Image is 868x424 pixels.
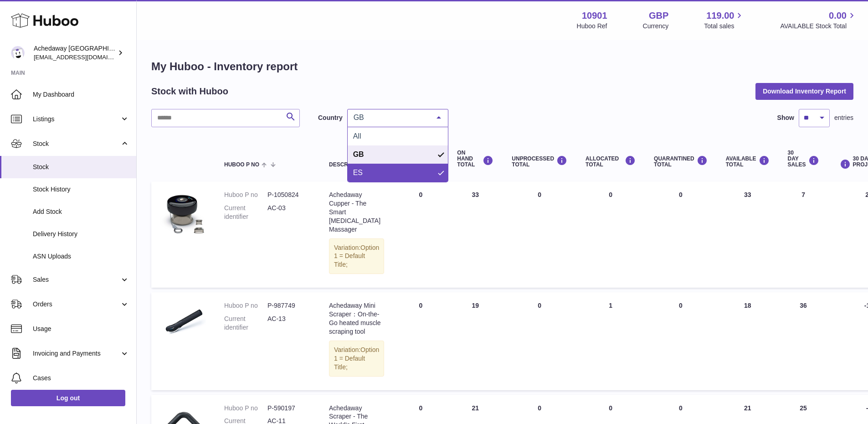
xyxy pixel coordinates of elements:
div: 30 DAY SALES [788,150,819,168]
div: Achedaway Cupper - The Smart [MEDICAL_DATA] Massager [329,191,384,233]
td: 0 [503,292,576,390]
td: 18 [717,292,779,390]
button: Download Inventory Report [755,83,853,99]
dd: P-590197 [267,404,311,413]
span: Sales [33,275,120,284]
img: product image [160,191,206,236]
td: 36 [779,292,828,390]
label: Show [777,114,794,122]
strong: 10901 [582,10,607,22]
dt: Current identifier [224,204,267,221]
span: Option 1 = Default Title; [334,346,379,371]
dd: P-1050824 [267,191,311,199]
span: Cases [33,374,129,383]
div: Currency [643,22,669,31]
strong: GBP [649,10,668,22]
dd: AC-13 [267,315,311,332]
span: Stock History [33,185,129,194]
label: Country [318,114,343,122]
dd: P-987749 [267,301,311,310]
span: GB [351,113,430,122]
span: ES [353,169,363,176]
span: Add Stock [33,207,129,216]
span: Usage [33,325,129,333]
div: Variation: [329,238,384,274]
td: 33 [717,181,779,288]
td: 7 [779,181,828,288]
td: 0 [503,181,576,288]
span: 0 [679,302,683,309]
span: entries [834,114,853,122]
span: Stock [33,163,129,171]
h2: Stock with Huboo [151,85,228,98]
span: ASN Uploads [33,252,129,261]
td: 19 [448,292,503,390]
dt: Huboo P no [224,191,267,199]
div: Variation: [329,341,384,377]
span: Delivery History [33,230,129,238]
dd: AC-03 [267,204,311,221]
span: 119.00 [706,10,734,22]
a: Log out [11,390,125,406]
dt: Huboo P no [224,301,267,310]
span: AVAILABLE Stock Total [780,22,857,31]
img: product image [160,301,206,347]
div: Achedaway [GEOGRAPHIC_DATA] [34,44,116,62]
div: Achedaway Mini Scraper：On-the-Go heated muscle scraping tool [329,301,384,336]
dt: Current identifier [224,315,267,332]
h1: My Huboo - Inventory report [151,59,853,74]
span: Description [329,162,366,168]
div: ON HAND Total [457,150,493,168]
div: ALLOCATED Total [586,155,636,168]
span: My Dashboard [33,90,129,99]
span: Orders [33,300,120,309]
dt: Huboo P no [224,404,267,413]
div: Huboo Ref [577,22,607,31]
td: 33 [448,181,503,288]
span: All [353,132,361,140]
td: 0 [393,292,448,390]
span: [EMAIL_ADDRESS][DOMAIN_NAME] [34,53,134,61]
span: Huboo P no [224,162,259,168]
span: Total sales [704,22,745,31]
img: admin@newpb.co.uk [11,46,25,60]
span: GB [353,150,364,158]
span: 0.00 [829,10,847,22]
span: Option 1 = Default Title; [334,244,379,269]
td: 0 [576,181,645,288]
td: 0 [393,181,448,288]
div: QUARANTINED Total [654,155,708,168]
span: Invoicing and Payments [33,349,120,358]
span: 0 [679,191,683,198]
td: 1 [576,292,645,390]
div: AVAILABLE Total [726,155,770,168]
a: 0.00 AVAILABLE Stock Total [780,10,857,31]
div: UNPROCESSED Total [512,155,567,168]
a: 119.00 Total sales [704,10,745,31]
span: Stock [33,140,120,148]
span: 0 [679,404,683,412]
span: Listings [33,115,120,124]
